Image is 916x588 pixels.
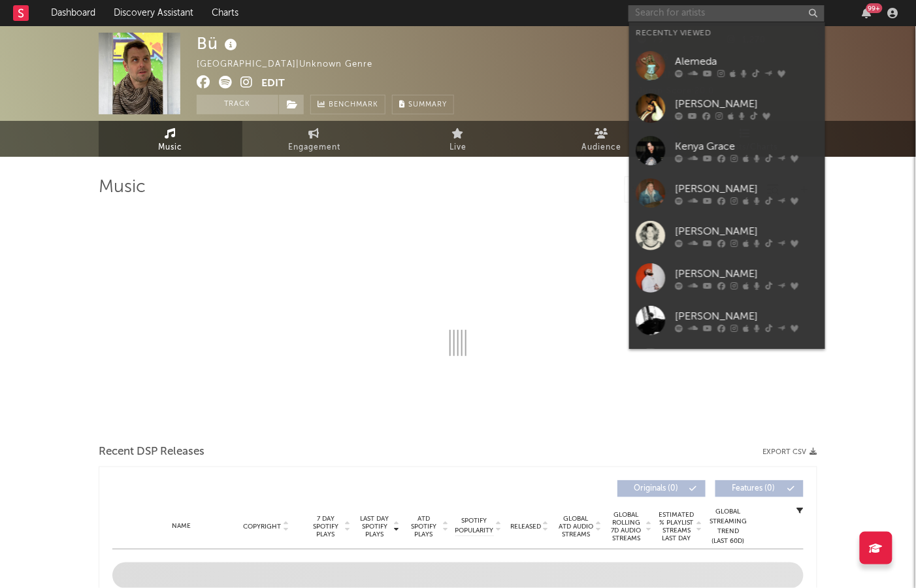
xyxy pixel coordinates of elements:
a: Benchmark [310,95,385,114]
div: [PERSON_NAME] [675,181,819,197]
div: [PERSON_NAME] [675,223,819,239]
button: 99+ [862,8,872,18]
span: Spotify Popularity [455,516,494,536]
div: Bü [197,33,240,54]
button: Track [197,95,278,114]
button: Summary [392,95,454,114]
span: Music [159,140,183,155]
div: Global Streaming Trend (Last 60D) [709,507,748,546]
a: [PERSON_NAME] [629,214,825,257]
span: Originals ( 0 ) [626,485,686,493]
a: [PERSON_NAME] [629,257,825,299]
a: Kenya Grace [629,129,825,172]
span: Recent DSP Releases [99,444,204,460]
span: Global Rolling 7D Audio Streams [608,511,644,542]
input: Search by song name or URL [625,185,763,195]
span: Audience [582,140,622,155]
a: Engagement [242,121,386,157]
span: Features ( 0 ) [724,485,784,493]
span: Global ATD Audio Streams [558,515,594,538]
div: [GEOGRAPHIC_DATA] | Unknown Genre [197,57,387,73]
span: Engagement [288,140,340,155]
span: Estimated % Playlist Streams Last Day [659,511,695,542]
div: Kenya Grace [675,139,819,154]
button: Features(0) [715,480,804,497]
button: Export CSV [763,448,817,456]
a: Audience [530,121,674,157]
div: Name [139,521,224,531]
a: [PERSON_NAME] [629,342,825,384]
a: Live [386,121,530,157]
span: Summary [408,101,447,108]
div: [PERSON_NAME] [675,308,819,324]
span: Released [510,523,541,531]
span: Live [450,140,466,155]
div: Recently Viewed [636,25,819,41]
span: ATD Spotify Plays [406,515,441,538]
span: 7 Day Spotify Plays [308,515,343,538]
a: [PERSON_NAME] [629,172,825,214]
div: [PERSON_NAME] [675,266,819,282]
div: [PERSON_NAME] [675,96,819,112]
span: Last Day Spotify Plays [357,515,392,538]
a: [PERSON_NAME] [629,299,825,342]
a: Music [99,121,242,157]
span: Copyright [243,523,281,531]
button: Edit [261,76,285,92]
div: 99 + [866,3,883,13]
span: Benchmark [329,97,378,113]
button: Originals(0) [617,480,706,497]
a: [PERSON_NAME] [629,87,825,129]
a: Alemeda [629,44,825,87]
input: Search for artists [629,5,825,22]
div: Alemeda [675,54,819,69]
